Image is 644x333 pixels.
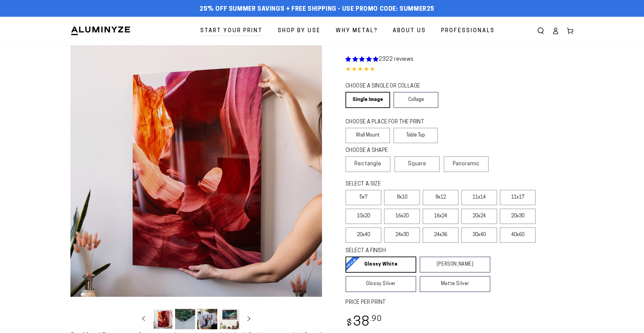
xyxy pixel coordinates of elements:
legend: SELECT A SIZE [345,180,480,188]
label: 8x12 [423,190,459,205]
span: $ [346,319,352,328]
label: 16x24 [423,209,459,224]
label: 8x10 [384,190,420,205]
button: Load image 2 in gallery view [175,309,195,329]
a: Start Your Print [195,22,268,40]
span: Shop By Use [278,26,321,36]
button: Slide left [136,312,151,326]
span: Panoramic [453,161,480,167]
a: Professionals [436,22,500,40]
button: Load image 3 in gallery view [197,309,217,329]
a: Matte Silver [420,276,490,292]
sup: .90 [370,315,382,323]
label: 10x20 [345,209,381,224]
span: Rectangle [355,160,381,168]
span: About Us [393,26,426,36]
label: 40x60 [500,227,536,243]
a: Glossy White [345,257,416,273]
div: 4.85 out of 5.0 stars [345,65,574,75]
legend: CHOOSE A PLACE FOR THE PRINT [345,118,432,126]
a: Single Image [345,92,390,108]
bdi: 38 [345,316,382,329]
summary: Search our site [533,23,548,38]
span: Square [408,160,426,168]
legend: CHOOSE A SINGLE OR COLLAGE [345,82,432,90]
a: Why Metal? [331,22,383,40]
label: 11x14 [461,190,497,205]
button: Load image 1 in gallery view [153,309,173,329]
span: Professionals [441,26,495,36]
img: Aluminyze [70,26,131,36]
a: Shop By Use [273,22,326,40]
a: [PERSON_NAME] [420,257,490,273]
span: 25% off Summer Savings + Free Shipping - Use Promo Code: SUMMER25 [200,6,434,13]
label: 24x36 [423,227,459,243]
label: PRICE PER PRINT [345,299,574,307]
a: Collage [393,92,438,108]
label: Wall Mount [345,128,390,143]
label: 16x20 [384,209,420,224]
legend: CHOOSE A SHAPE [345,147,433,155]
button: Load image 4 in gallery view [219,309,239,329]
label: 20x24 [461,209,497,224]
a: Glossy Silver [345,276,416,292]
span: Start Your Print [200,26,263,36]
media-gallery: Gallery Viewer [70,45,322,331]
label: Table Top [393,128,438,143]
label: 30x40 [461,227,497,243]
legend: SELECT A FINISH [345,247,474,255]
label: 24x30 [384,227,420,243]
label: 20x40 [345,227,381,243]
label: 11x17 [500,190,536,205]
span: Why Metal? [336,26,378,36]
label: 20x30 [500,209,536,224]
button: Slide right [241,312,256,326]
a: About Us [388,22,431,40]
label: 5x7 [345,190,381,205]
